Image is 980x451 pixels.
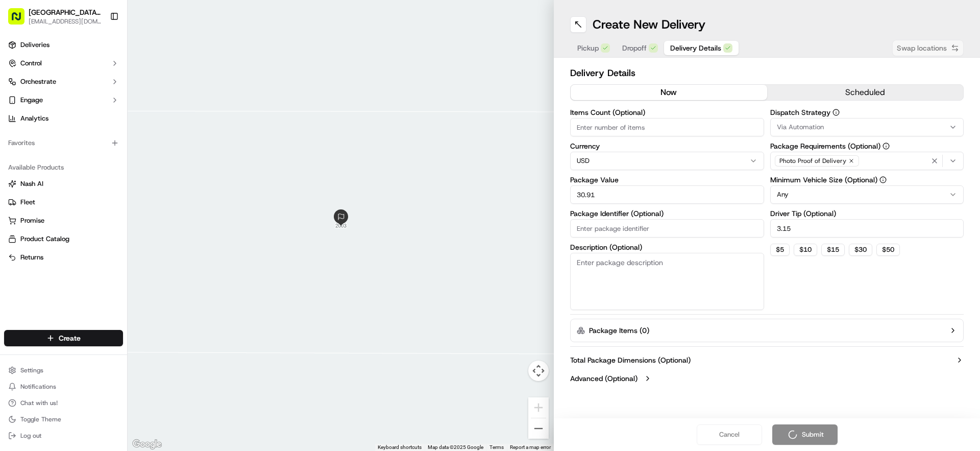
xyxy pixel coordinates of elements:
a: Report a map error [510,444,551,450]
span: Nash AI [20,179,43,188]
span: Analytics [20,114,48,123]
span: Deliveries [20,40,50,50]
button: Settings [4,363,123,377]
a: Analytics [4,110,123,127]
button: Via Automation [770,118,964,136]
span: Via Automation [777,123,824,132]
label: Currency [570,143,764,150]
span: Log out [20,432,41,440]
label: Driver Tip (Optional) [770,210,964,217]
a: Deliveries [4,37,123,53]
a: Returns [8,253,119,262]
span: Control [20,59,42,68]
button: [GEOGRAPHIC_DATA] - [GEOGRAPHIC_DATA], [GEOGRAPHIC_DATA] [29,7,102,17]
span: [PERSON_NAME] [32,158,83,167]
button: [EMAIL_ADDRESS][DOMAIN_NAME] [29,17,102,26]
span: Promise [20,216,44,225]
input: Enter package identifier [570,219,764,238]
label: Description (Optional) [570,244,764,251]
button: Map camera controls [528,361,549,381]
button: Control [4,55,123,72]
button: Promise [4,212,123,229]
img: 1736555255976-a54dd68f-1ca7-489b-9aae-adbdc363a1c4 [10,98,29,116]
button: Notifications [4,379,123,394]
label: Package Items ( 0 ) [589,325,649,336]
span: Notifications [20,383,56,391]
button: Total Package Dimensions (Optional) [570,355,964,365]
div: Start new chat [46,98,167,108]
button: Product Catalog [4,231,123,247]
label: Dispatch Strategy [770,109,964,116]
img: Google [130,438,164,451]
button: Start new chat [174,101,186,113]
span: Orchestrate [20,77,56,86]
span: Photo Proof of Delivery [779,157,846,165]
input: Enter driver tip amount [770,219,964,238]
button: Dispatch Strategy [832,109,840,116]
a: Product Catalog [8,234,119,244]
span: Pickup [577,43,599,53]
label: Package Identifier (Optional) [570,210,764,217]
div: We're available if you need us! [46,108,140,116]
div: Past conversations [10,133,68,141]
span: [DATE] [90,158,111,167]
label: Package Value [570,176,764,183]
div: Available Products [4,159,123,176]
button: Toggle Theme [4,412,123,426]
img: Nash [10,10,31,31]
span: Toggle Theme [20,415,61,423]
img: 1736555255976-a54dd68f-1ca7-489b-9aae-adbdc363a1c4 [20,159,29,167]
span: Product Catalog [20,234,69,244]
input: Got a question? Start typing here... [27,66,184,77]
label: Items Count (Optional) [570,109,764,116]
div: 📗 [10,229,18,238]
button: $30 [849,244,872,256]
img: Joseph V. [10,149,27,165]
span: Delivery Details [670,43,721,53]
button: $50 [876,244,900,256]
span: API Documentation [96,228,164,239]
label: Package Requirements (Optional) [770,143,964,150]
span: • [85,158,88,167]
button: Orchestrate [4,74,123,90]
span: Settings [20,366,43,374]
button: Nash AI [4,176,123,192]
button: $10 [794,244,817,256]
a: Nash AI [8,179,119,188]
span: Dropoff [622,43,647,53]
span: Fleet [20,198,35,207]
label: Total Package Dimensions (Optional) [570,355,691,365]
button: $15 [821,244,845,256]
span: Returns [20,253,43,262]
button: Returns [4,249,123,266]
span: Chat with us! [20,399,58,407]
div: 💻 [86,229,94,238]
button: Advanced (Optional) [570,373,964,384]
label: Minimum Vehicle Size (Optional) [770,176,964,183]
button: $5 [770,244,790,256]
button: Photo Proof of Delivery [770,152,964,170]
button: Chat with us! [4,396,123,410]
span: [DATE] [34,186,55,194]
a: 📗Knowledge Base [6,224,82,243]
input: Enter package value [570,185,764,204]
button: Package Requirements (Optional) [883,143,890,150]
span: Pylon [102,253,124,261]
p: Welcome 👋 [10,41,186,57]
span: Map data ©2025 Google [428,444,483,450]
h1: Create New Delivery [593,16,705,33]
button: scheduled [767,85,964,100]
button: See all [158,131,186,143]
button: Create [4,330,123,346]
img: 1756434665150-4e636765-6d04-44f2-b13a-1d7bbed723a0 [21,98,40,116]
h2: Delivery Details [570,66,964,80]
a: Fleet [8,198,119,207]
label: Advanced (Optional) [570,373,638,384]
span: Knowledge Base [20,228,78,239]
button: Package Items (0) [570,319,964,342]
button: Fleet [4,194,123,210]
button: Zoom out [528,418,549,439]
a: Open this area in Google Maps (opens a new window) [130,438,164,451]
